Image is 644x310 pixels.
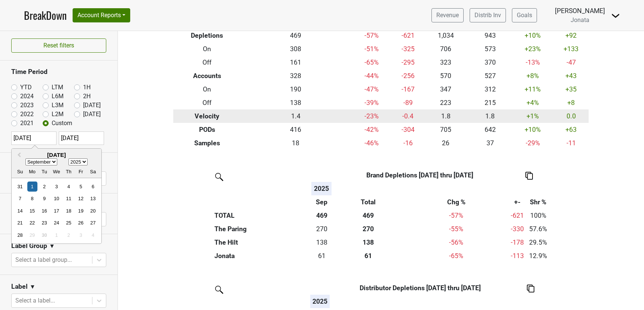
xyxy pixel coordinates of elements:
[20,83,32,92] label: YTD
[15,230,25,240] div: Choose Sunday, September 28th, 2025
[392,56,424,69] td: -295
[525,172,533,180] img: Copy to clipboard
[83,101,101,110] label: [DATE]
[213,222,311,236] th: The Paring
[351,109,392,123] td: -23 %
[351,42,392,56] td: -51 %
[27,218,37,228] div: Choose Monday, September 22nd, 2025
[351,56,392,69] td: -65 %
[512,136,554,150] td: -29 %
[553,56,589,69] td: -47
[39,206,49,216] div: Choose Tuesday, September 16th, 2025
[173,109,241,123] th: Velocity
[64,218,74,228] div: Choose Thursday, September 25th, 2025
[76,167,86,177] div: Friday
[310,295,330,308] th: 2025: activate to sort column ascending
[213,249,311,263] th: Jonata
[510,238,524,247] div: -178
[173,69,241,83] th: Accounts
[468,96,512,109] td: 215
[311,209,332,222] th: 469
[311,236,332,249] td: 138.157
[512,8,537,22] a: Goals
[213,170,225,182] img: filter
[30,282,36,291] span: ▼
[39,194,49,204] div: Choose Tuesday, September 9th, 2025
[313,238,330,247] div: 138
[351,96,392,109] td: -39 %
[76,206,86,216] div: Choose Friday, September 19th, 2025
[173,56,241,69] th: Off
[173,123,241,136] th: PODs
[15,218,25,228] div: Choose Sunday, September 21st, 2025
[468,56,512,69] td: 370
[553,136,589,150] td: -11
[424,123,468,136] td: 705
[52,92,64,101] label: L6M
[20,101,34,110] label: 2023
[39,230,49,240] div: Not available Tuesday, September 30th, 2025
[39,167,49,177] div: Tuesday
[611,11,620,20] img: Dropdown Menu
[241,96,351,109] td: 138
[311,195,332,209] th: Sep
[15,194,25,204] div: Choose Sunday, September 7th, 2025
[27,206,37,216] div: Choose Monday, September 15th, 2025
[20,119,34,128] label: 2021
[512,42,554,56] td: +23 %
[88,167,98,177] div: Saturday
[27,194,37,204] div: Choose Monday, September 8th, 2025
[508,182,526,195] th: &nbsp;: activate to sort column ascending
[424,69,468,83] td: 570
[512,109,554,123] td: +1 %
[392,109,424,123] td: -0.4
[553,123,589,136] td: +63
[213,182,311,195] th: &nbsp;: activate to sort column ascending
[404,295,510,308] th: &nbsp;: activate to sort column ascending
[20,92,34,101] label: 2024
[241,109,351,123] td: 1.4
[351,69,392,83] td: -44 %
[241,29,351,42] td: 469
[11,242,47,250] h3: Label Group
[424,29,468,42] td: 1,034
[88,230,98,240] div: Not available Saturday, October 4th, 2025
[313,224,330,234] div: 270
[64,230,74,240] div: Not available Thursday, October 2nd, 2025
[213,236,311,249] th: The Hilt
[59,131,104,145] input: YYYY-MM-DD
[553,69,589,83] td: +43
[424,136,468,150] td: 26
[88,182,98,192] div: Choose Saturday, September 6th, 2025
[52,101,64,110] label: L3M
[334,224,403,234] div: 270
[405,236,508,249] td: -56 %
[392,96,424,109] td: -89
[88,206,98,216] div: Choose Saturday, September 20th, 2025
[330,295,404,308] th: &nbsp;: activate to sort column ascending
[468,136,512,150] td: 37
[571,16,589,24] span: Jonata
[15,167,25,177] div: Sunday
[51,230,61,240] div: Not available Wednesday, October 1st, 2025
[76,218,86,228] div: Choose Friday, September 26th, 2025
[526,236,550,249] td: 29.5%
[332,236,405,249] th: 138.157
[51,182,61,192] div: Choose Wednesday, September 3rd, 2025
[405,182,508,195] th: &nbsp;: activate to sort column ascending
[508,195,526,209] th: +-
[332,195,405,209] th: Total
[311,222,332,236] td: 269.953
[424,56,468,69] td: 323
[392,69,424,83] td: -256
[553,83,589,96] td: +35
[332,209,405,222] th: 469
[11,38,106,53] button: Reset filters
[405,195,508,209] th: Chg %
[11,283,28,291] h3: Label
[528,295,550,308] th: &nbsp;: activate to sort column ascending
[351,136,392,150] td: -46 %
[512,56,554,69] td: -13 %
[334,251,403,261] div: 61
[15,182,25,192] div: Choose Sunday, August 31st, 2025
